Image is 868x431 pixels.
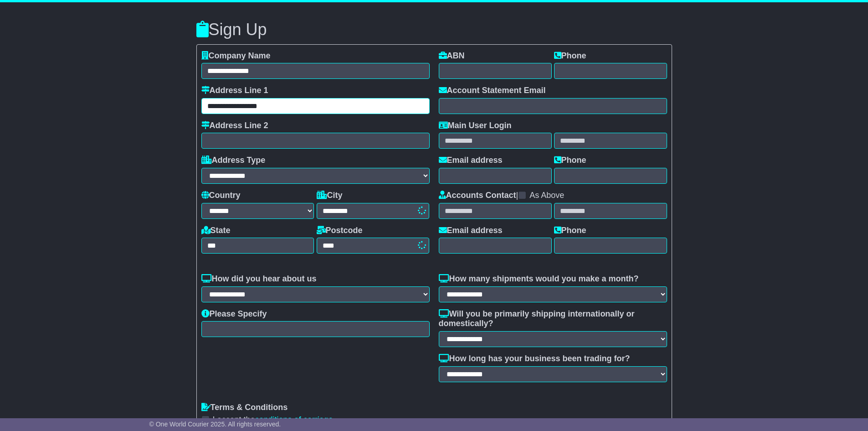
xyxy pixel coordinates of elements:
[439,156,503,166] label: Email address
[554,226,586,236] label: Phone
[317,226,363,236] label: Postcode
[201,51,271,61] label: Company Name
[196,21,672,39] h3: Sign Up
[439,274,639,284] label: How many shipments would you make a month?
[201,309,267,319] label: Please Specify
[439,191,516,201] label: Accounts Contact
[439,226,503,236] label: Email address
[201,191,241,201] label: Country
[439,354,630,364] label: How long has your business been trading for?
[201,156,266,166] label: Address Type
[554,156,586,166] label: Phone
[439,51,465,61] label: ABN
[213,415,333,425] label: I accept the
[439,191,667,203] div: |
[554,51,586,61] label: Phone
[439,121,512,131] label: Main User Login
[529,191,564,201] label: As Above
[439,86,546,96] label: Account Statement Email
[439,309,667,329] label: Will you be primarily shipping internationally or domestically?
[201,274,317,284] label: How did you hear about us
[201,86,268,96] label: Address Line 1
[201,226,231,236] label: State
[201,403,288,413] label: Terms & Conditions
[149,421,281,428] span: © One World Courier 2025. All rights reserved.
[201,121,268,131] label: Address Line 2
[317,191,343,201] label: City
[255,415,333,424] a: conditions of carriage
